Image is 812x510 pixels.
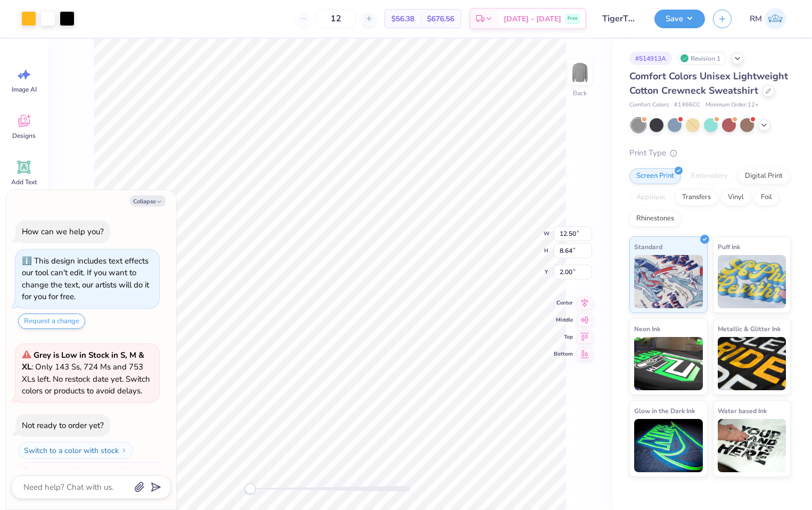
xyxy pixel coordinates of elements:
[22,226,104,237] div: How can we help you?
[594,8,646,29] input: Untitled Design
[721,190,751,205] div: Vinyl
[154,467,160,474] img: Switch to a similar product with stock
[554,316,573,324] span: Middle
[634,419,703,472] img: Glow in the Dark Ink
[554,299,573,307] span: Center
[554,350,573,358] span: Bottom
[634,337,703,390] img: Neon Ink
[629,52,672,65] div: # 514913A
[427,13,454,24] span: $676.56
[18,462,166,479] button: Switch to a similar product with stock
[745,8,791,29] a: RM
[11,178,37,186] span: Add Text
[569,62,590,83] img: Back
[634,255,703,308] img: Standard
[629,211,681,227] div: Rhinestones
[504,13,561,24] span: [DATE] - [DATE]
[654,10,705,28] button: Save
[22,350,144,373] strong: Grey is Low in Stock in S, M & XL
[554,333,573,341] span: Top
[634,241,662,252] span: Standard
[121,447,127,454] img: Switch to a color with stock
[634,323,660,334] span: Neon Ink
[629,168,681,184] div: Screen Print
[12,85,37,94] span: Image AI
[629,190,672,205] div: Applique
[754,190,779,205] div: Foil
[22,256,149,302] div: This design includes text effects our tool can't edit. If you want to change the text, our artist...
[568,15,578,22] span: Free
[675,190,718,205] div: Transfers
[629,147,791,159] div: Print Type
[245,483,256,494] div: Accessibility label
[706,101,759,110] span: Minimum Order: 12 +
[718,323,781,334] span: Metallic & Glitter Ink
[634,405,695,416] span: Glow in the Dark Ink
[18,314,85,329] button: Request a change
[629,101,669,110] span: Comfort Colors
[22,420,104,431] div: Not ready to order yet?
[750,13,762,25] span: RM
[12,131,36,140] span: Designs
[677,52,726,65] div: Revision 1
[18,442,133,459] button: Switch to a color with stock
[315,9,357,28] input: – –
[718,255,786,308] img: Puff Ink
[130,195,166,207] button: Collapse
[573,88,587,98] div: Back
[718,241,740,252] span: Puff Ink
[718,337,786,390] img: Metallic & Glitter Ink
[391,13,414,24] span: $56.38
[765,8,786,29] img: Ronald Manipon
[629,70,788,97] span: Comfort Colors Unisex Lightweight Cotton Crewneck Sweatshirt
[684,168,735,184] div: Embroidery
[718,405,767,416] span: Water based Ink
[22,350,150,397] span: : Only 143 Ss, 724 Ms and 753 XLs left. No restock date yet. Switch colors or products to avoid d...
[738,168,790,184] div: Digital Print
[674,101,700,110] span: # 1466CC
[718,419,786,472] img: Water based Ink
